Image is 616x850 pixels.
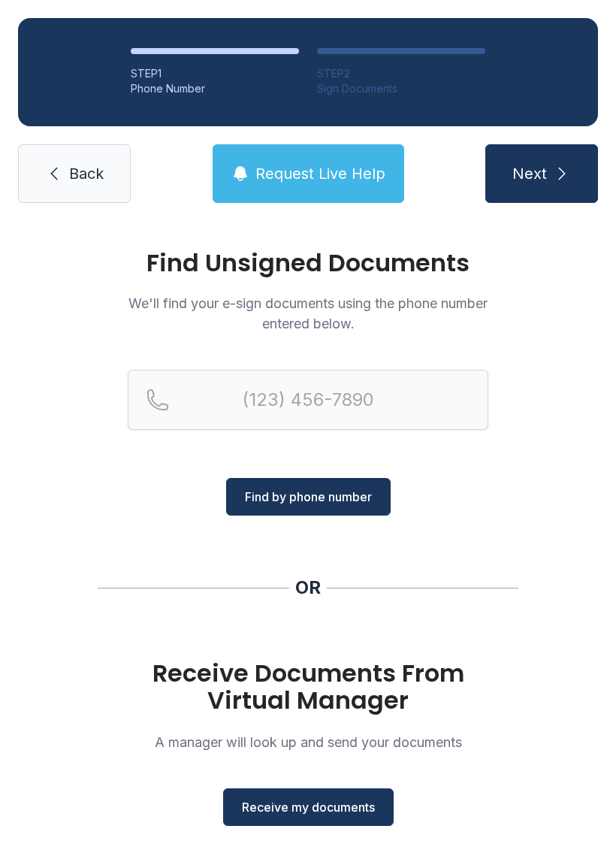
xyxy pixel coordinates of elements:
[128,660,488,714] h1: Receive Documents From Virtual Manager
[317,81,485,96] div: Sign Documents
[128,732,488,752] p: A manager will look up and send your documents
[128,293,488,334] p: We'll find your e-sign documents using the phone number entered below.
[128,370,488,430] input: Reservation phone number
[242,798,375,816] span: Receive my documents
[128,251,488,275] h1: Find Unsigned Documents
[131,66,299,81] div: STEP 1
[512,163,547,184] span: Next
[69,163,104,184] span: Back
[245,488,372,506] span: Find by phone number
[131,81,299,96] div: Phone Number
[317,66,485,81] div: STEP 2
[255,163,385,184] span: Request Live Help
[295,576,321,600] div: OR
